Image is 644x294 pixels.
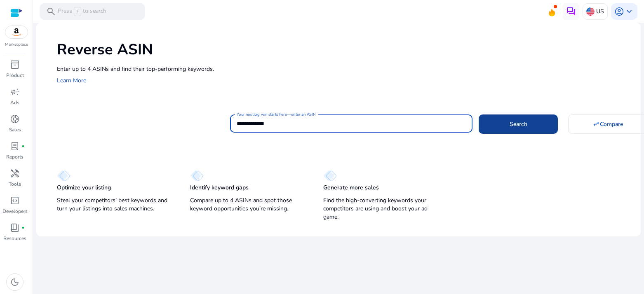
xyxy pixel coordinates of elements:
[323,170,337,182] img: diamond.svg
[10,99,19,106] p: Ads
[190,196,307,213] p: Compare up to 4 ASINs and spot those keyword opportunities you’re missing.
[5,26,28,38] img: amazon.svg
[190,170,204,182] img: diamond.svg
[57,41,632,58] h1: Reverse ASIN
[57,65,632,73] p: Enter up to 4 ASINs and find their top-performing keywords.
[479,114,558,133] button: Search
[10,196,20,205] span: code_blocks
[5,42,28,48] p: Marketplace
[10,223,20,233] span: book_4
[9,180,21,188] p: Tools
[57,196,174,213] p: Steal your competitors’ best keywords and turn your listings into sales machines.
[510,120,527,128] span: Search
[592,120,600,128] mat-icon: swap_horiz
[10,277,20,287] span: dark_mode
[6,153,24,161] p: Reports
[74,7,81,16] span: /
[596,4,604,19] p: US
[2,208,28,215] p: Developers
[237,112,315,117] mat-label: Your next big win starts here—enter an ASIN
[323,196,440,221] p: Find the high-converting keywords your competitors are using and boost your ad game.
[323,184,379,192] p: Generate more sales
[600,120,623,128] span: Compare
[21,226,25,229] span: fiber_manual_record
[190,184,249,192] p: Identify keyword gaps
[10,168,20,178] span: handyman
[3,235,26,242] p: Resources
[624,7,634,16] span: keyboard_arrow_down
[10,87,20,97] span: campaign
[46,7,56,16] span: search
[58,7,106,16] p: Press to search
[10,114,20,124] span: donut_small
[614,7,624,16] span: account_circle
[10,141,20,151] span: lab_profile
[21,145,25,148] span: fiber_manual_record
[57,77,86,84] a: Learn More
[57,184,111,192] p: Optimize your listing
[586,7,595,16] img: us.svg
[10,60,20,70] span: inventory_2
[57,170,71,182] img: diamond.svg
[6,72,24,79] p: Product
[9,126,21,133] p: Sales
